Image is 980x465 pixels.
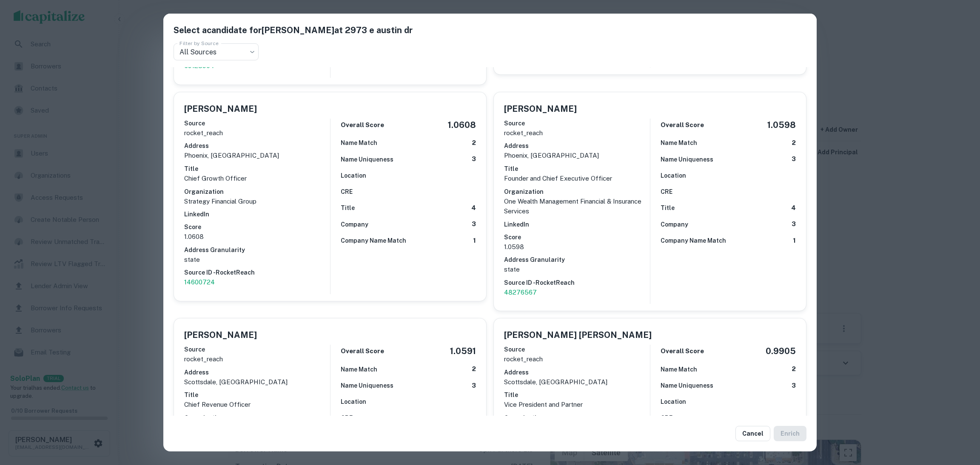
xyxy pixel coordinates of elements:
[184,210,330,219] h6: LinkedIn
[184,102,257,115] h5: [PERSON_NAME]
[792,219,796,229] h6: 3
[661,171,686,180] h6: Location
[184,222,330,232] h6: Score
[504,196,650,216] p: One Wealth Management Financial & Insurance Services
[184,150,330,161] p: phoenix, [GEOGRAPHIC_DATA]
[184,128,330,138] p: rocket_reach
[661,155,713,164] h6: Name Uniqueness
[472,381,476,391] h6: 3
[472,364,476,374] h6: 2
[504,345,650,354] h6: Source
[179,40,219,47] label: Filter by Source
[184,245,330,255] h6: Address Granularity
[792,154,796,164] h6: 3
[184,368,330,377] h6: Address
[792,381,796,391] h6: 3
[341,397,366,406] h6: Location
[661,365,697,374] h6: Name Match
[793,236,796,246] h6: 1
[504,102,577,115] h5: [PERSON_NAME]
[472,219,476,229] h6: 3
[184,196,330,207] p: Strategy Financial Group
[661,397,686,406] h6: Location
[341,365,377,374] h6: Name Match
[504,187,650,196] h6: Organization
[661,413,672,422] h6: CRE
[184,141,330,150] h6: Address
[184,400,330,410] p: Chief Revenue Officer
[661,203,675,213] h6: Title
[937,397,980,438] iframe: Chat Widget
[767,119,796,131] h5: 1.0598
[504,119,650,128] h6: Source
[504,264,650,275] p: state
[184,173,330,184] p: Chief Growth Officer
[661,346,704,356] h6: Overall Score
[504,278,650,287] h6: Source ID - RocketReach
[766,345,796,357] h5: 0.9905
[341,381,393,390] h6: Name Uniqueness
[792,138,796,148] h6: 2
[504,164,650,173] h6: Title
[184,187,330,196] h6: Organization
[661,187,672,196] h6: CRE
[184,354,330,364] p: rocket_reach
[504,128,650,138] p: rocket_reach
[504,368,650,377] h6: Address
[504,150,650,161] p: phoenix, [GEOGRAPHIC_DATA]
[184,277,330,287] a: 14600724
[791,203,796,213] h6: 4
[341,236,406,245] h6: Company Name Match
[341,120,384,130] h6: Overall Score
[472,154,476,164] h6: 3
[184,119,330,128] h6: Source
[341,220,368,229] h6: Company
[504,141,650,150] h6: Address
[184,255,330,265] p: state
[471,203,476,213] h6: 4
[174,43,259,60] div: All Sources
[184,345,330,354] h6: Source
[184,164,330,173] h6: Title
[184,390,330,400] h6: Title
[184,413,330,422] h6: Organization
[184,329,257,341] h5: [PERSON_NAME]
[174,24,806,37] h5: Select a candidate for [PERSON_NAME] at 2973 e austin dr
[504,413,650,422] h6: Organization
[661,220,688,229] h6: Company
[472,138,476,148] h6: 2
[341,413,353,422] h6: CRE
[341,187,353,196] h6: CRE
[661,120,704,130] h6: Overall Score
[341,171,366,180] h6: Location
[504,220,650,229] h6: LinkedIn
[661,236,726,245] h6: Company Name Match
[450,345,476,357] h5: 1.0591
[473,236,476,246] h6: 1
[504,287,650,298] a: 48276567
[504,255,650,264] h6: Address Granularity
[184,232,330,242] p: 1.0608
[504,377,650,387] p: scottsdale, [GEOGRAPHIC_DATA]
[341,203,355,213] h6: Title
[504,173,650,184] p: Founder and Chief Executive Officer
[184,268,330,277] h6: Source ID - RocketReach
[504,390,650,400] h6: Title
[448,119,476,131] h5: 1.0608
[341,346,384,356] h6: Overall Score
[504,329,652,341] h5: [PERSON_NAME] [PERSON_NAME]
[504,400,650,410] p: Vice President and Partner
[792,364,796,374] h6: 2
[504,242,650,252] p: 1.0598
[341,138,377,147] h6: Name Match
[504,232,650,242] h6: Score
[661,138,697,147] h6: Name Match
[341,155,393,164] h6: Name Uniqueness
[504,354,650,364] p: rocket_reach
[735,426,770,441] button: Cancel
[661,381,713,390] h6: Name Uniqueness
[184,377,330,387] p: scottsdale, [GEOGRAPHIC_DATA]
